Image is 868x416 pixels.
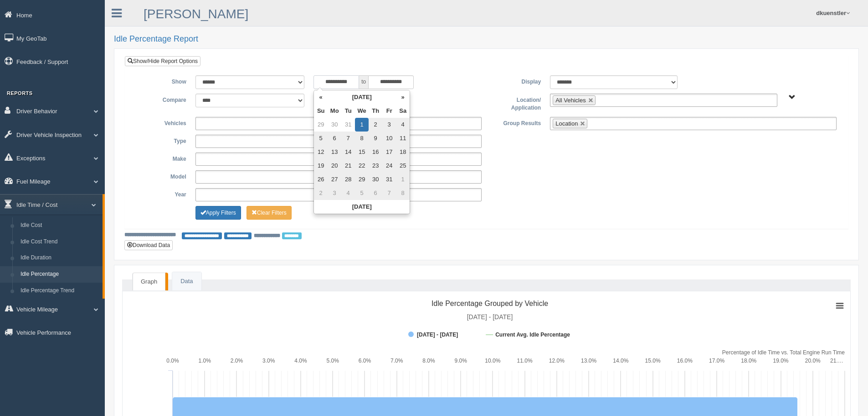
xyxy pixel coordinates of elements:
[328,104,341,118] th: Mo
[613,358,628,364] text: 14.0%
[369,159,382,173] td: 23
[172,272,201,291] a: Data
[328,145,341,159] td: 13
[16,250,103,266] a: Idle Duration
[382,104,396,118] th: Fr
[709,358,724,364] text: 17.0%
[485,358,500,364] text: 10.0%
[555,97,586,104] span: All Vehicles
[125,56,200,66] a: Show/Hide Report Options
[16,283,103,299] a: Idle Percentage Trend
[328,90,396,104] th: [DATE]
[390,358,403,364] text: 7.0%
[355,173,369,186] td: 29
[294,358,307,364] text: 4.0%
[369,145,382,159] td: 16
[486,94,545,112] label: Location/ Application
[396,90,410,104] th: »
[341,104,355,118] th: Tu
[341,173,355,186] td: 28
[355,159,369,173] td: 22
[382,132,396,145] td: 10
[262,358,275,364] text: 3.0%
[341,186,355,200] td: 4
[355,186,369,200] td: 5
[417,332,458,338] tspan: [DATE] - [DATE]
[132,188,191,199] label: Year
[773,358,789,364] text: 19.0%
[467,313,513,321] tspan: [DATE] - [DATE]
[396,132,410,145] td: 11
[382,186,396,200] td: 7
[549,358,565,364] text: 12.0%
[805,358,821,364] text: 20.0%
[382,173,396,186] td: 31
[166,358,179,364] text: 0.0%
[359,75,368,89] span: to
[341,159,355,173] td: 21
[355,104,369,118] th: We
[486,117,545,128] label: Group Results
[396,118,410,132] td: 4
[396,173,410,186] td: 1
[328,132,341,145] td: 6
[314,159,328,173] td: 19
[341,132,355,145] td: 7
[355,132,369,145] td: 8
[431,300,548,307] tspan: Idle Percentage Grouped by Vehicle
[314,200,410,214] th: [DATE]
[741,358,756,364] text: 18.0%
[132,135,191,146] label: Type
[645,358,661,364] text: 15.0%
[328,118,341,132] td: 30
[231,358,243,364] text: 2.0%
[133,273,165,291] a: Graph
[132,153,191,163] label: Make
[132,94,191,105] label: Compare
[16,234,103,250] a: Idle Cost Trend
[355,118,369,132] td: 1
[422,358,435,364] text: 8.0%
[382,145,396,159] td: 17
[341,145,355,159] td: 14
[722,349,845,356] tspan: Percentage of Idle Time vs. Total Engine Run Time
[124,240,173,250] button: Download Data
[382,118,396,132] td: 3
[132,170,191,181] label: Model
[341,118,355,132] td: 31
[314,145,328,159] td: 12
[328,186,341,200] td: 3
[369,186,382,200] td: 6
[355,145,369,159] td: 15
[314,90,328,104] th: «
[199,358,211,364] text: 1.0%
[454,358,467,364] text: 9.0%
[369,104,382,118] th: Th
[486,75,545,86] label: Display
[16,217,103,234] a: Idle Cost
[114,35,859,44] h2: Idle Percentage Report
[144,7,248,21] a: [PERSON_NAME]
[314,104,328,118] th: Su
[396,186,410,200] td: 8
[195,206,241,220] button: Change Filter Options
[328,159,341,173] td: 20
[830,358,843,364] tspan: 21.…
[369,118,382,132] td: 2
[555,120,578,127] span: Location
[359,358,371,364] text: 6.0%
[247,206,292,220] button: Change Filter Options
[369,173,382,186] td: 30
[495,332,570,338] tspan: Current Avg. Idle Percentage
[396,145,410,159] td: 18
[327,358,339,364] text: 5.0%
[16,266,103,283] a: Idle Percentage
[314,186,328,200] td: 2
[132,75,191,86] label: Show
[314,173,328,186] td: 26
[314,132,328,145] td: 5
[517,358,533,364] text: 11.0%
[677,358,693,364] text: 16.0%
[328,173,341,186] td: 27
[132,117,191,128] label: Vehicles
